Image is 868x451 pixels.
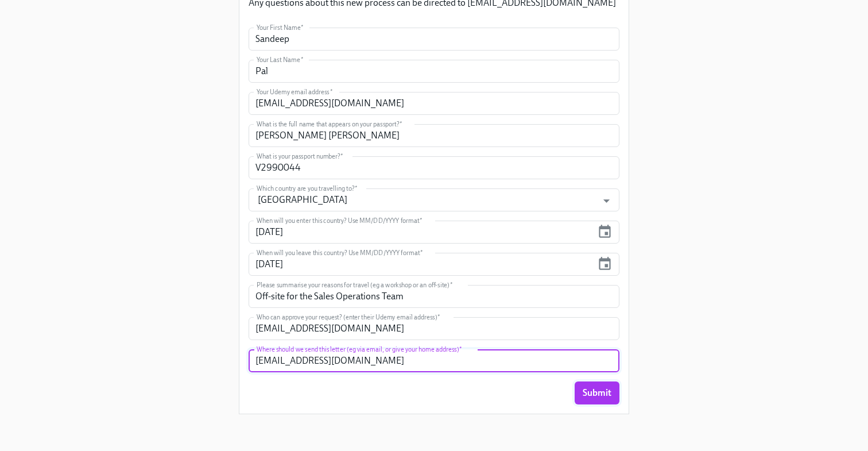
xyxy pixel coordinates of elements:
[598,192,615,210] button: Open
[249,221,592,244] input: MM/DD/YYYY
[583,387,611,399] span: Submit
[575,381,619,404] button: Submit
[249,253,592,276] input: MM/DD/YYYY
